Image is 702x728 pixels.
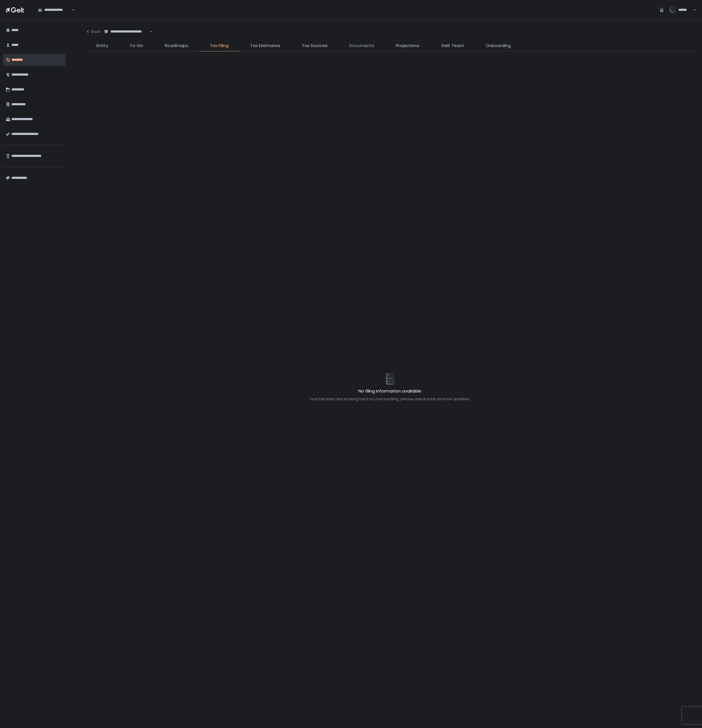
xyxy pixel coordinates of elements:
span: Gelt Team [441,43,464,49]
span: Tax Sources [302,43,328,49]
div: Back [86,29,100,34]
input: Search for option [70,7,71,13]
span: Projections [396,43,419,49]
span: Onboarding [486,43,511,49]
div: Search for option [100,26,153,38]
span: Documents [349,43,374,49]
div: Your tax team are working hard on your tax filing, please check back soon for updates! [310,397,470,402]
div: Search for option [34,4,74,16]
span: Tax Filing [210,43,229,49]
h2: No filing information available [310,388,470,395]
span: To-Do [130,43,143,49]
span: Roadmaps [165,43,188,49]
button: Back [86,26,100,38]
span: Tax Estimates [250,43,280,49]
span: Entity [96,43,108,49]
